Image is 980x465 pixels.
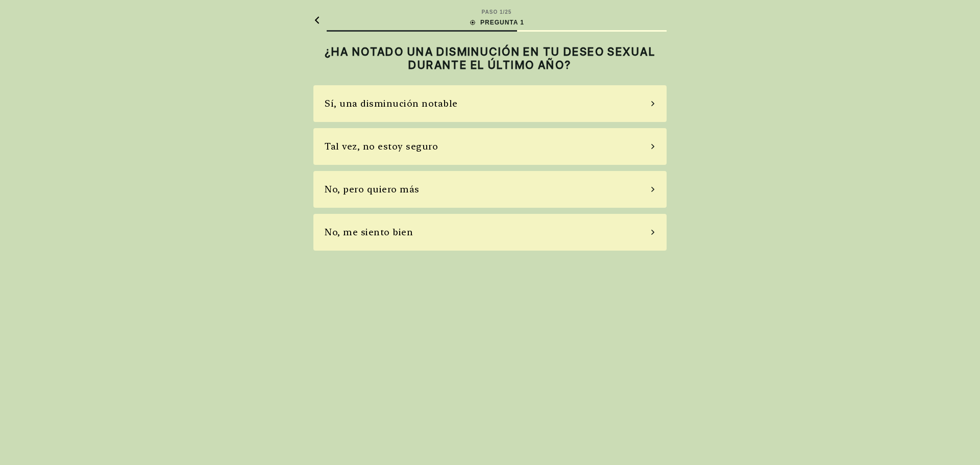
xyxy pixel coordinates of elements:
font: Tal vez, no estoy seguro [325,141,438,152]
font: PREGUNTA 1 [480,19,524,26]
font: PASO [482,9,498,15]
font: Sí, una disminución notable [325,98,458,109]
font: / [503,9,505,15]
font: 1 [500,9,503,15]
font: 25 [505,9,511,15]
font: No, pero quiero más [325,184,420,194]
font: No, me siento bien [325,227,413,237]
font: ¿HA NOTADO UNA DISMINUCIÓN EN TU DESEO SEXUAL DURANTE EL ÚLTIMO AÑO? [325,45,655,71]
